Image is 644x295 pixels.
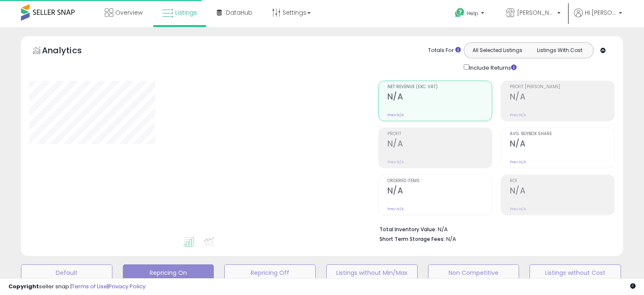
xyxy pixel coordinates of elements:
h2: N/A [510,92,614,103]
span: [PERSON_NAME] Enterprise [517,8,555,17]
b: Short Term Storage Fees: [379,235,445,243]
a: Privacy Policy [109,282,145,290]
h2: N/A [510,139,614,150]
i: Get Help [454,8,465,18]
span: Ordered Items [387,179,492,183]
button: Non Competitive [428,264,519,281]
button: Listings With Cost [528,45,591,56]
small: Prev: N/A [510,159,526,164]
button: Repricing Off [224,264,316,281]
button: All Selected Listings [466,45,529,56]
h2: N/A [387,139,492,150]
button: Default [21,264,112,281]
button: Listings without Min/Max [326,264,418,281]
button: Repricing On [123,264,214,281]
h2: N/A [387,92,492,103]
h2: N/A [510,186,614,197]
a: Help [448,1,493,27]
small: Prev: N/A [387,206,404,211]
span: Help [467,10,478,17]
h2: N/A [387,186,492,197]
span: ROI [510,179,614,183]
b: Total Inventory Value: [379,226,436,233]
span: N/A [446,235,456,243]
span: Hi [PERSON_NAME] [585,8,616,17]
small: Prev: N/A [387,112,404,117]
h5: Analytics [42,44,98,58]
span: Overview [115,8,143,17]
div: Include Returns [457,63,527,72]
button: Listings without Cost [530,264,621,281]
span: Profit [387,132,492,136]
small: Prev: N/A [510,206,526,211]
span: Profit [PERSON_NAME] [510,85,614,89]
strong: Copyright [8,282,39,290]
span: Avg. Buybox Share [510,132,614,136]
div: Totals For [428,47,461,55]
a: Hi [PERSON_NAME] [574,8,622,27]
a: Terms of Use [72,282,107,290]
small: Prev: N/A [510,112,526,117]
small: Prev: N/A [387,159,404,164]
div: seller snap | | [8,283,145,291]
span: DataHub [226,8,252,17]
span: Net Revenue (Exc. VAT) [387,85,492,89]
li: N/A [379,224,608,234]
span: Listings [175,8,197,17]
